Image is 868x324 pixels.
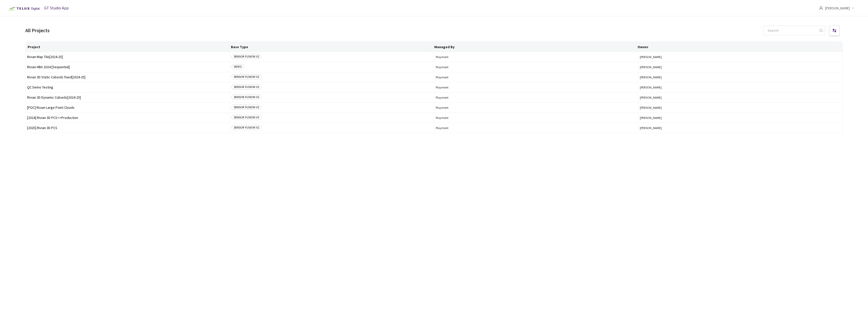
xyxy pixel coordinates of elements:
span: user [819,6,823,10]
span: VIDEO [231,64,244,69]
span: [PERSON_NAME] [640,96,841,99]
span: Playment [436,65,637,69]
span: SENSOR FUSION V2 [231,54,261,59]
span: [2024] Rivian 3D PCS<>Production [27,116,228,120]
span: Rivian 3D Dynamic Cuboids[2024-25] [27,96,228,99]
span: QC Demo Testing [27,85,228,89]
span: Playment [436,75,637,79]
span: [PERSON_NAME] [640,55,841,59]
span: SENSOR FUSION V2 [231,125,261,130]
span: [PERSON_NAME] [640,75,841,79]
span: [POC] Rivian Large Point Clouds [27,106,228,110]
span: down [852,7,854,9]
span: GT Studio App [44,5,69,10]
span: SENSOR FUSION V2 [231,105,261,110]
th: Owner [636,42,839,52]
img: Telus [6,5,41,13]
span: Playment [436,96,637,99]
span: [PERSON_NAME] [640,65,841,69]
div: All Projects [25,26,50,34]
span: Rivian HBA 2024 [Sequential] [27,65,228,69]
span: [PERSON_NAME] [640,116,841,120]
span: SENSOR FUSION V2 [231,84,261,89]
span: [2025] Rivian 3D PCS [27,126,228,130]
span: [PERSON_NAME] [640,126,841,130]
span: SENSOR FUSION V2 [231,115,261,120]
span: Playment [436,55,637,59]
th: Project [26,42,229,52]
span: Playment [436,116,637,120]
span: [PERSON_NAME] [640,106,841,110]
th: Managed By [432,42,636,52]
span: Playment [436,85,637,89]
th: Base Type [229,42,432,52]
span: SENSOR FUSION V2 [231,74,261,79]
span: Rivian Map Tile[2024-25] [27,55,228,59]
span: SENSOR FUSION V2 [231,95,261,100]
span: Rivian 3D Static Cuboids fixed[2024-25] [27,75,228,79]
input: Search [765,26,819,35]
span: Playment [436,106,637,110]
span: [PERSON_NAME] [640,85,841,89]
span: Playment [436,126,637,130]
